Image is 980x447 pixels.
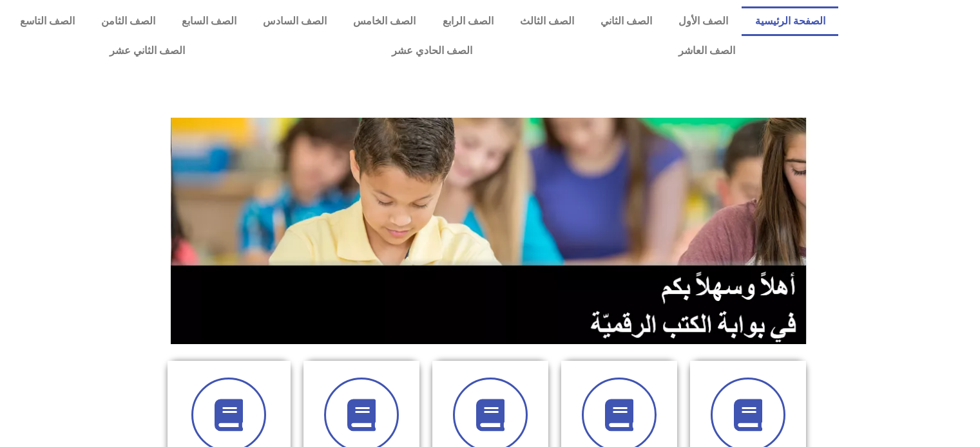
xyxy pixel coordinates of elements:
a: الصف الثاني [587,6,665,36]
a: الصفحة الرئيسية [742,6,838,36]
a: الصف الخامس [340,6,429,36]
a: الصف الثامن [88,6,168,36]
a: الصف الرابع [429,6,506,36]
a: الصف التاسع [6,6,88,36]
a: الصف السادس [250,6,340,36]
a: الصف الثالث [506,6,587,36]
a: الصف الأول [666,6,742,36]
a: الصف الحادي عشر [288,36,575,66]
a: الصف العاشر [575,36,838,66]
a: الصف السابع [168,6,249,36]
a: الصف الثاني عشر [6,36,288,66]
